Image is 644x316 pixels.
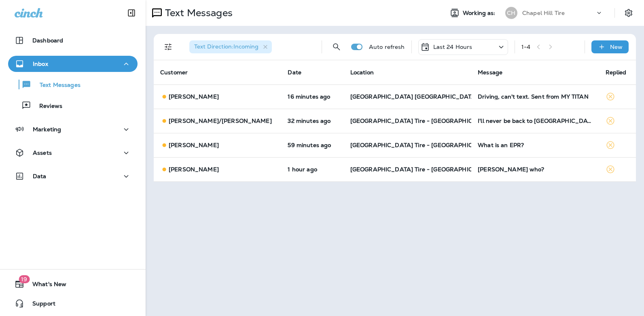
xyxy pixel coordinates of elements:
span: [GEOGRAPHIC_DATA] [GEOGRAPHIC_DATA] - [GEOGRAPHIC_DATA] [350,93,547,100]
button: Reviews [8,97,138,114]
span: Date [288,69,301,76]
button: Data [8,168,138,184]
span: Message [478,69,502,76]
div: Text Direction:Incoming [189,40,272,53]
p: Dashboard [32,37,63,44]
p: Data [33,173,47,179]
p: [PERSON_NAME] [169,166,219,173]
p: Aug 25, 2025 12:45 PM [288,93,337,100]
p: Assets [33,150,52,156]
div: Chris who? [478,166,592,173]
p: [PERSON_NAME] [169,142,219,148]
div: 1 - 4 [521,44,530,50]
button: Marketing [8,121,138,137]
span: Customer [160,69,188,76]
div: What is an EPR? [478,142,592,148]
button: Search Messages [328,39,345,55]
button: Settings [621,6,636,20]
div: I'll never be back to Chapel Hill tire so you can STOP [478,118,592,124]
button: Text Messages [8,76,138,93]
button: Support [8,295,138,312]
span: Text Direction : Incoming [194,43,258,50]
p: Text Messages [32,82,80,89]
p: [PERSON_NAME] [169,93,219,100]
button: Assets [8,145,138,161]
p: Auto refresh [369,44,405,50]
span: Support [24,300,55,310]
p: [PERSON_NAME]/[PERSON_NAME] [169,118,272,124]
div: CH [505,7,517,19]
button: Filters [160,39,176,55]
p: New [610,44,623,50]
span: [GEOGRAPHIC_DATA] Tire - [GEOGRAPHIC_DATA]. [350,166,496,173]
p: Chapel Hill Tire [522,10,565,16]
span: [GEOGRAPHIC_DATA] Tire - [GEOGRAPHIC_DATA] [350,117,494,124]
p: Inbox [33,61,48,67]
button: Dashboard [8,32,138,48]
span: What's New [24,281,66,291]
p: Text Messages [162,7,233,19]
span: Location [350,69,374,76]
p: Aug 25, 2025 11:55 AM [288,166,337,173]
p: Aug 25, 2025 12:02 PM [288,142,337,148]
p: Aug 25, 2025 12:29 PM [288,118,337,124]
p: Last 24 Hours [433,44,472,50]
p: Reviews [31,103,62,110]
button: 19What's New [8,276,138,292]
div: Driving, can't text. Sent from MY TITAN [478,93,592,100]
span: Working as: [463,10,497,17]
span: Replied [606,69,627,76]
p: Marketing [33,126,61,133]
button: Collapse Sidebar [120,5,143,21]
span: [GEOGRAPHIC_DATA] Tire - [GEOGRAPHIC_DATA] [350,141,494,149]
span: 19 [19,275,30,283]
button: Inbox [8,56,138,72]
